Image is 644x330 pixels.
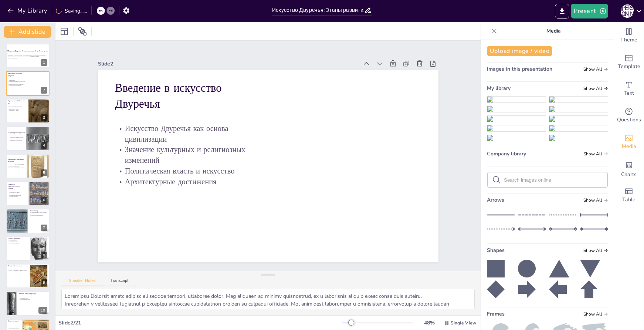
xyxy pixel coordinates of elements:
p: Политическая власть и искусство [113,149,267,176]
img: 2d4406f9-0ba0-43aa-b400-299bdb02711b.jpeg [487,135,546,141]
p: Введение в искусство Двуречья [8,73,28,77]
span: Show all [583,67,608,72]
div: Get real-time input from your audience [614,102,644,129]
img: 42b75556-c962-46a1-9dea-989d9e960a2a.jpeg [549,97,608,102]
p: Главный вход в [GEOGRAPHIC_DATA] [30,212,47,213]
div: 5 [6,154,50,178]
p: Легендарные сады [19,297,47,299]
div: 2 [41,87,47,94]
span: Text [624,89,634,97]
div: Add images, graphics, shapes or video [614,129,644,155]
img: 5052630b-eb9f-4351-bb23-9dad5cf5f764.jpeg [549,135,608,141]
p: Политическая пропаганда [9,195,21,196]
p: Скульптура и её функции [9,132,48,134]
p: Штандарт из [GEOGRAPHIC_DATA] [8,164,24,165]
p: Презентация охватывает историю искусства Двуречья, его основные черты и памятники, а также эволюц... [8,55,47,59]
div: Add a table [614,182,644,209]
p: Архитектурные достижения [8,85,28,86]
span: Frames [487,310,505,317]
button: Speaker Notes [61,278,103,286]
div: 7 [6,209,50,233]
p: Примеры статуй и рельефов [9,139,48,141]
p: Архитектурные детали [8,242,28,244]
span: Show all [583,151,608,156]
div: Add ready made slides [614,49,644,75]
p: Искусство Двуречья как основа цивилизации [117,107,271,144]
div: 2 [6,71,50,95]
div: Saving...... [56,7,87,14]
img: 910ead98-12d7-40b4-99c3-68f206309312.jpeg [487,97,546,102]
div: 4 [6,126,50,151]
p: Зиккурат Этеменанки [8,265,28,267]
img: 35f6a1f2-1ff6-4880-b0ba-74a5579c3b7d.jpeg [487,106,546,112]
input: Search images online [504,177,603,183]
div: Add text boxes [614,75,644,102]
div: 3 [41,114,47,121]
p: Значение культурных и религиозных изменений [8,81,28,83]
span: Shapes [487,247,505,254]
span: Show all [583,198,608,203]
p: Дорога Процессий [8,238,28,240]
p: Политическая власть и искусство [8,83,28,85]
p: Грандиозное сооружение [8,269,28,270]
p: Семи чудес света [19,300,47,302]
div: 5 [41,169,47,176]
p: Архитектурные достижения [112,160,266,187]
p: Политические цели скульптуры [9,138,48,140]
span: Position [78,27,87,36]
div: 4 [41,142,47,149]
strong: Искусство Двуречья: Этапы развития от IV до III тыс. до н.э. [7,50,48,52]
span: Charts [621,171,637,179]
div: 6 [6,181,50,206]
p: Священная дорога [8,239,28,241]
p: [DEMOGRAPHIC_DATA] архитектура [9,192,21,195]
button: О [PERSON_NAME] [621,4,634,18]
div: О [PERSON_NAME] [621,4,634,18]
input: Insert title [272,5,364,16]
img: 2d3af95d-7cd8-4d96-8449-1ede1e06a3c0.jpeg [549,116,608,122]
div: 9 [6,264,50,288]
div: 6 [41,197,47,203]
span: Media [622,142,636,151]
span: Single View [451,320,476,326]
span: Show all [583,86,608,91]
button: My Library [6,5,50,17]
span: Images in this presentation [487,65,552,73]
div: 1 [6,44,50,68]
div: 10 [6,291,50,316]
p: Важность декоративно-прикладного искусства [8,167,24,169]
button: Transcript [103,278,136,286]
p: Архитектурные особенности [30,215,47,216]
span: Template [618,63,640,71]
div: 9 [41,279,47,286]
div: 8 [41,252,47,259]
div: Slide 2 / 21 [58,319,342,326]
p: Искусство Нововавилонского царства [9,183,20,190]
p: Важные памятники [9,196,21,198]
p: Врата Иштар [30,210,47,212]
p: Изображения львов [8,241,28,242]
p: Значение культурных и религиозных изменений [115,128,269,165]
span: Company library [487,150,526,157]
p: Монументальная архитектура [8,106,26,107]
p: Экзотические растения [19,299,47,300]
p: Media [500,22,607,40]
div: 48 % [420,319,438,326]
span: Arrows [487,196,504,203]
p: Религиозный центр [8,271,28,273]
img: 3cf71d2d-b87a-4d36-a9e3-630394104177.jpeg [487,125,546,131]
div: 3 [6,99,50,123]
p: Висячие сады Семирамиды [19,293,47,295]
div: 10 [38,307,47,314]
p: Связь между небом и землей [8,107,26,109]
button: Add slide [4,26,51,38]
div: Change the overall theme [614,22,644,49]
span: Table [622,196,635,204]
p: Архитектура IV–III тыс. до н.э. [8,100,26,104]
div: 8 [6,236,50,261]
button: Present [571,4,608,18]
p: Искусство цвета [8,320,47,322]
span: Questions [617,116,641,124]
p: Введение в искусство Двуречья [120,64,276,112]
button: Export to PowerPoint [555,4,569,18]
